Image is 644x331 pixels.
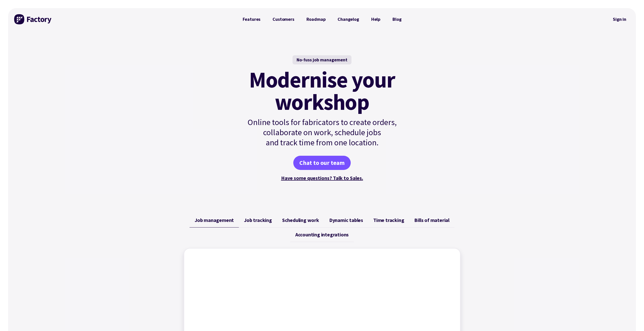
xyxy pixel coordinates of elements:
a: Features [237,14,267,24]
iframe: Chat Widget [619,307,644,331]
a: Customers [266,14,300,24]
a: Sign in [609,13,630,25]
nav: Primary Navigation [237,14,408,24]
span: Dynamic tables [329,217,363,223]
a: Roadmap [300,14,332,24]
a: Chat to our team [293,156,351,170]
nav: Secondary Navigation [609,13,630,25]
span: Job management [195,217,234,223]
span: Bills of material [414,217,449,223]
span: Accounting integrations [295,232,349,238]
img: Factory [14,14,52,24]
span: Job tracking [244,217,272,223]
a: Changelog [331,14,365,24]
p: Online tools for fabricators to create orders, collaborate on work, schedule jobs and track time ... [237,117,408,148]
a: Blog [386,14,407,24]
div: No-fuss job management [293,55,351,64]
span: Scheduling work [282,217,319,223]
a: Have some questions? Talk to Sales. [281,175,363,181]
mark: Modernise your workshop [249,68,395,113]
span: Time tracking [373,217,404,223]
a: Help [365,14,386,24]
